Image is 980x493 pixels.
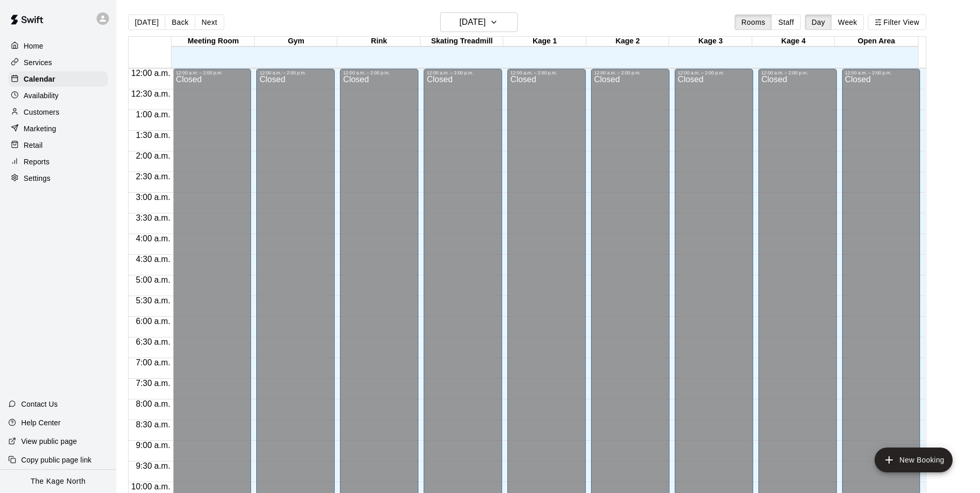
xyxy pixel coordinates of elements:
[133,379,173,388] span: 7:30 a.m.
[669,37,752,47] div: Kage 3
[133,358,173,367] span: 7:00 a.m.
[510,70,583,75] div: 12:00 a.m. – 2:00 p.m.
[21,418,60,428] p: Help Center
[8,55,108,70] a: Services
[440,12,518,32] button: [DATE]
[133,213,173,222] span: 3:30 a.m.
[678,70,750,75] div: 12:00 a.m. – 2:00 p.m.
[259,70,332,75] div: 12:00 a.m. – 2:00 p.m.
[735,14,772,30] button: Rooms
[133,131,173,140] span: 1:30 a.m.
[24,90,59,101] p: Availability
[21,436,77,446] p: View public page
[586,37,669,47] div: Kage 2
[343,70,415,75] div: 12:00 a.m. – 2:00 p.m.
[133,193,173,202] span: 3:00 a.m.
[133,420,173,429] span: 8:30 a.m.
[24,107,59,117] p: Customers
[133,337,173,346] span: 6:30 a.m.
[761,70,834,75] div: 12:00 a.m. – 2:00 p.m.
[421,37,503,47] div: Skating Treadmill
[835,37,917,47] div: Open Area
[133,441,173,450] span: 9:00 a.m.
[24,74,55,84] p: Calendar
[30,476,86,487] p: The Kage North
[133,296,173,305] span: 5:30 a.m.
[24,157,50,167] p: Reports
[176,70,248,75] div: 12:00 a.m. – 2:00 p.m.
[24,124,56,134] p: Marketing
[133,151,173,160] span: 2:00 a.m.
[8,38,108,54] a: Home
[8,104,108,120] a: Customers
[8,121,108,136] a: Marketing
[133,110,173,119] span: 1:00 a.m.
[427,70,499,75] div: 12:00 a.m. – 2:00 p.m.
[8,71,108,87] a: Calendar
[24,57,52,68] p: Services
[24,173,51,183] p: Settings
[133,317,173,326] span: 6:00 a.m.
[594,70,666,75] div: 12:00 a.m. – 2:00 p.m.
[503,37,586,47] div: Kage 1
[165,14,195,30] button: Back
[752,37,835,47] div: Kage 4
[133,234,173,243] span: 4:00 a.m.
[845,70,917,75] div: 12:00 a.m. – 2:00 p.m.
[129,482,173,491] span: 10:00 a.m.
[21,455,91,465] p: Copy public page link
[8,171,108,186] a: Settings
[133,275,173,284] span: 5:00 a.m.
[805,14,832,30] button: Day
[771,14,801,30] button: Staff
[8,88,108,103] a: Availability
[133,461,173,470] span: 9:30 a.m.
[24,140,43,150] p: Retail
[831,14,864,30] button: Week
[172,37,254,47] div: Meeting Room
[133,255,173,264] span: 4:30 a.m.
[133,399,173,408] span: 8:00 a.m.
[875,448,953,472] button: add
[255,37,337,47] div: Gym
[133,172,173,181] span: 2:30 a.m.
[8,154,108,170] a: Reports
[337,37,420,47] div: Rink
[129,89,173,98] span: 12:30 a.m.
[868,14,926,30] button: Filter View
[21,399,58,409] p: Contact Us
[128,14,165,30] button: [DATE]
[195,14,224,30] button: Next
[24,41,43,51] p: Home
[459,15,486,29] h6: [DATE]
[129,69,173,78] span: 12:00 a.m.
[8,137,108,153] a: Retail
